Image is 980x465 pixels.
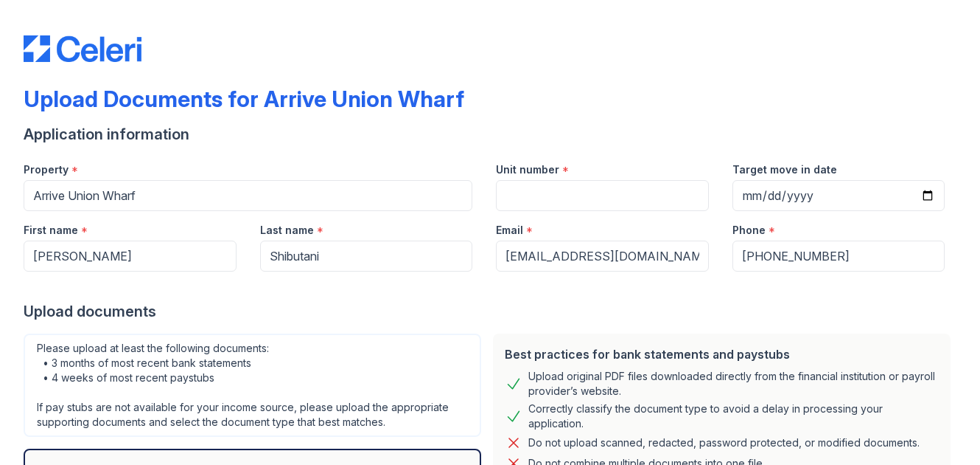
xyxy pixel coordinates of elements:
label: Phone [732,223,766,238]
div: Please upload at least the following documents: • 3 months of most recent bank statements • 4 wee... [24,334,481,437]
div: Upload original PDF files downloaded directly from the financial institution or payroll provider’... [528,369,939,399]
label: First name [24,223,78,238]
label: Unit number [496,162,559,177]
label: Target move in date [732,162,837,177]
div: Correctly classify the document type to avoid a delay in processing your application. [528,402,939,431]
label: Last name [260,223,314,238]
div: Application information [24,124,956,145]
img: CE_Logo_Blue-a8612792a0a2168367f1c8372b55b34899dd931a85d93a1a3d3e32e68fde9ad4.png [24,35,141,62]
div: Upload documents [24,301,956,322]
div: Best practices for bank statements and paystubs [505,345,939,363]
label: Property [24,162,69,177]
div: Do not upload scanned, redacted, password protected, or modified documents. [528,434,920,452]
label: Email [496,223,523,238]
div: Upload Documents for Arrive Union Wharf [24,86,464,112]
